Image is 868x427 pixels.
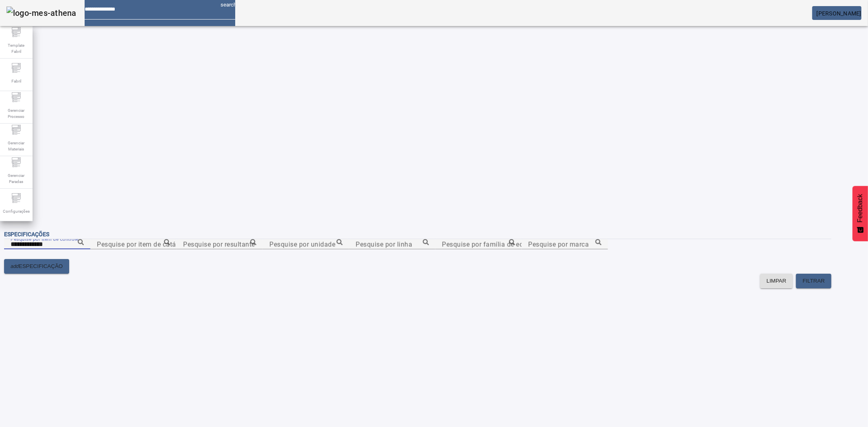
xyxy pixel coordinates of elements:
mat-label: Pesquise por linha [356,240,412,248]
button: LIMPAR [760,274,793,288]
span: ESPECIFICAÇÃO [19,262,63,270]
mat-label: Pesquise por item de catálogo [97,240,190,248]
input: Number [442,240,515,249]
span: Configurações [0,206,32,217]
input: Number [97,240,170,249]
span: Feedback [857,194,864,222]
mat-label: Pesquise por marca [528,240,589,248]
button: addESPECIFICAÇÃO [4,259,69,274]
input: Number [183,240,256,249]
input: Number [269,240,343,249]
mat-label: Pesquise por unidade [269,240,335,248]
mat-label: Pesquise por família de equipamento [442,240,556,248]
span: Fabril [9,76,24,87]
button: FILTRAR [796,274,831,288]
span: Gerenciar Processo [4,105,28,122]
span: Gerenciar Materiais [4,137,28,155]
span: Especificações [4,231,49,237]
span: Template Fabril [4,40,28,57]
span: FILTRAR [802,277,825,285]
input: Number [528,240,601,249]
button: Feedback - Mostrar pesquisa [853,186,868,241]
mat-label: Pesquise por resultante [183,240,255,248]
img: logo-mes-athena [7,7,77,20]
mat-label: Pesquise por item de controle [11,236,79,242]
span: [PERSON_NAME] [817,10,861,17]
span: Gerenciar Paradas [4,170,28,187]
span: LIMPAR [767,277,787,285]
input: Number [11,240,84,249]
input: Number [356,240,429,249]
